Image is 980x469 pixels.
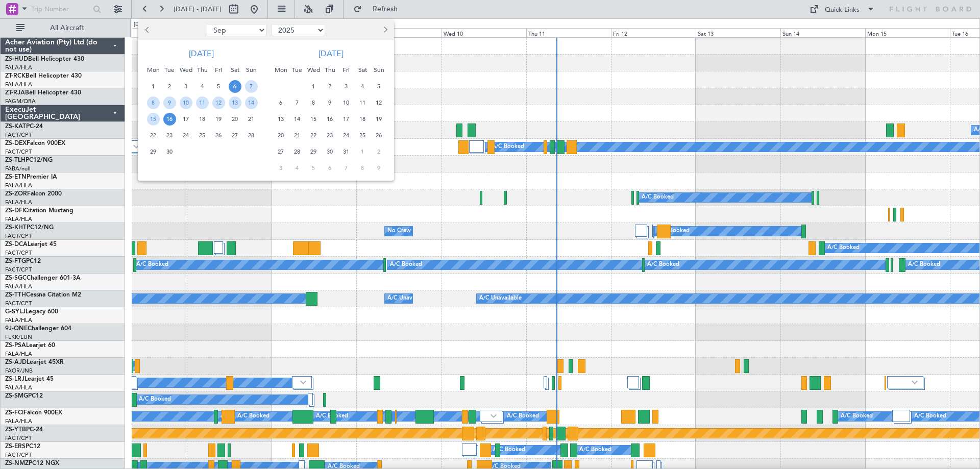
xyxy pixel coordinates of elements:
[307,162,320,175] span: 5
[356,96,369,109] span: 11
[212,113,225,126] span: 19
[338,160,354,176] div: 7-11-2025
[356,162,369,175] span: 8
[371,78,387,94] div: 5-10-2025
[371,62,387,78] div: Sun
[163,113,176,126] span: 16
[210,111,227,127] div: 19-9-2025
[340,162,353,175] span: 7
[196,96,209,109] span: 11
[340,113,353,126] span: 17
[307,80,320,93] span: 1
[194,78,210,94] div: 4-9-2025
[356,129,369,142] span: 25
[275,113,287,126] span: 13
[338,127,354,143] div: 24-10-2025
[324,162,336,175] span: 6
[194,111,210,127] div: 18-9-2025
[196,129,209,142] span: 25
[322,94,338,111] div: 9-10-2025
[273,94,289,111] div: 6-10-2025
[354,111,371,127] div: 18-10-2025
[289,143,305,160] div: 28-10-2025
[163,96,176,109] span: 9
[322,160,338,176] div: 6-11-2025
[207,24,266,36] select: Select month
[322,127,338,143] div: 23-10-2025
[356,80,369,93] span: 4
[161,62,178,78] div: Tue
[245,129,258,142] span: 28
[161,111,178,127] div: 16-9-2025
[371,111,387,127] div: 19-10-2025
[161,143,178,160] div: 30-9-2025
[147,145,160,158] span: 29
[354,160,371,176] div: 8-11-2025
[322,62,338,78] div: Thu
[354,62,371,78] div: Sat
[142,22,153,38] button: Previous month
[243,94,259,111] div: 14-9-2025
[275,129,287,142] span: 20
[194,127,210,143] div: 25-9-2025
[356,113,369,126] span: 18
[305,62,322,78] div: Wed
[338,143,354,160] div: 31-10-2025
[212,96,225,109] span: 12
[373,162,385,175] span: 9
[210,62,227,78] div: Fri
[307,113,320,126] span: 15
[289,111,305,127] div: 14-10-2025
[229,80,241,93] span: 6
[227,62,243,78] div: Sat
[161,127,178,143] div: 23-9-2025
[147,96,160,109] span: 8
[275,96,287,109] span: 6
[324,145,336,158] span: 30
[163,145,176,158] span: 30
[338,111,354,127] div: 17-10-2025
[289,127,305,143] div: 21-10-2025
[322,78,338,94] div: 2-10-2025
[229,113,241,126] span: 20
[291,129,304,142] span: 21
[305,127,322,143] div: 22-10-2025
[338,94,354,111] div: 10-10-2025
[273,127,289,143] div: 20-10-2025
[307,96,320,109] span: 8
[354,94,371,111] div: 11-10-2025
[161,94,178,111] div: 9-9-2025
[373,145,385,158] span: 2
[212,80,225,93] span: 5
[371,127,387,143] div: 26-10-2025
[305,111,322,127] div: 15-10-2025
[305,143,322,160] div: 29-10-2025
[178,127,194,143] div: 24-9-2025
[338,78,354,94] div: 3-10-2025
[324,129,336,142] span: 23
[180,96,192,109] span: 10
[147,80,160,93] span: 1
[194,62,210,78] div: Thu
[340,129,353,142] span: 24
[356,145,369,158] span: 1
[243,62,259,78] div: Sun
[145,143,161,160] div: 29-9-2025
[147,129,160,142] span: 22
[163,80,176,93] span: 2
[340,96,353,109] span: 10
[145,62,161,78] div: Mon
[291,113,304,126] span: 14
[178,111,194,127] div: 17-9-2025
[227,111,243,127] div: 20-9-2025
[163,129,176,142] span: 23
[227,78,243,94] div: 6-9-2025
[178,94,194,111] div: 10-9-2025
[145,111,161,127] div: 15-9-2025
[324,113,336,126] span: 16
[307,129,320,142] span: 22
[212,129,225,142] span: 26
[180,113,192,126] span: 17
[178,62,194,78] div: Wed
[147,113,160,126] span: 15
